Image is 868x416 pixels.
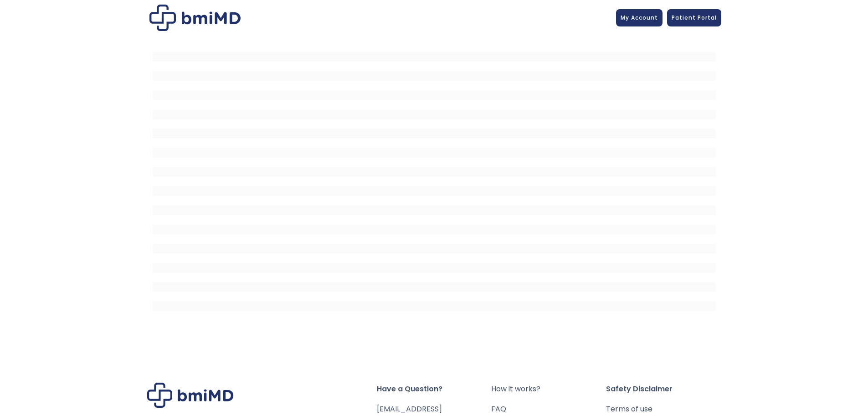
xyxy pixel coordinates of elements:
a: Patient Portal [667,9,721,26]
span: My Account [621,14,658,21]
span: Have a Question? [377,383,492,395]
a: My Account [616,9,663,26]
span: Patient Portal [672,14,717,21]
img: Patient Messaging Portal [149,5,241,31]
a: How it works? [491,383,606,395]
a: FAQ [491,403,606,416]
img: Brand Logo [147,383,234,408]
a: Terms of use [606,403,721,416]
iframe: MDI Patient Messaging Portal [153,42,716,316]
span: Safety Disclaimer [606,383,721,395]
